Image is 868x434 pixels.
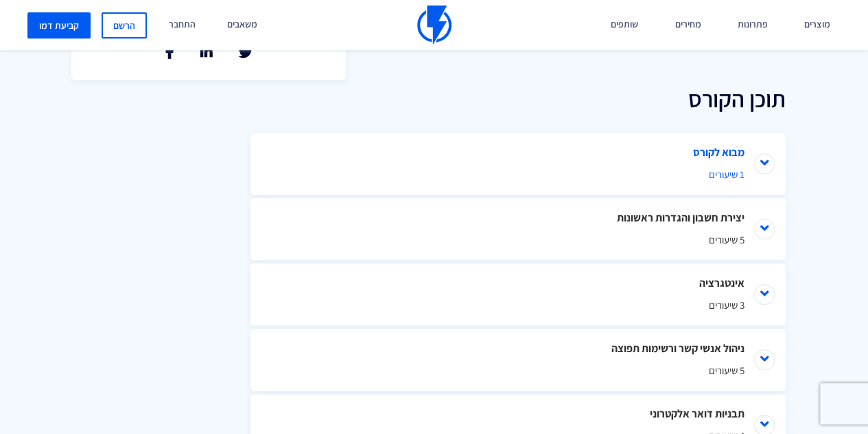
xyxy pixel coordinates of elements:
[292,363,744,378] span: 5 שיעורים
[102,12,147,39] a: הרשם
[292,298,744,312] span: 3 שיעורים
[292,232,744,247] span: 5 שיעורים
[250,263,786,325] li: אינטגרציה
[250,133,786,195] li: מבוא לקורס
[292,167,744,182] span: 1 שיעורים
[165,45,174,59] a: שתף בפייסבוק
[239,45,253,59] a: שתף בטוויטר
[200,45,213,59] a: שתף בלינקאדין
[250,86,786,111] h2: תוכן הקורס
[250,329,786,391] li: ניהול אנשי קשר ורשימות תפוצה
[27,12,91,39] a: קביעת דמו
[250,198,786,260] li: יצירת חשבון והגדרות ראשונות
